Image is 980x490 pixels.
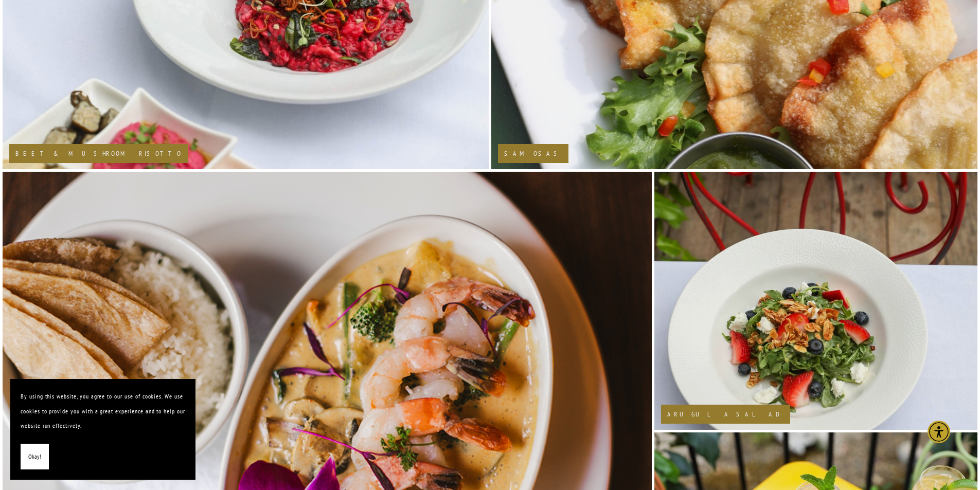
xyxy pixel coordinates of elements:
h2: Samosas [504,150,562,157]
span: Okay! [28,449,41,464]
div: Accessibility Menu [928,421,950,443]
p: By using this website, you agree to our use of cookies. We use cookies to provide you with a grea... [21,389,185,433]
section: Cookie banner [10,379,195,480]
button: Okay! [21,444,49,470]
h2: Arugula Salad [667,411,784,418]
h2: BEET & MUSHROOM RISOTTO [15,150,182,157]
